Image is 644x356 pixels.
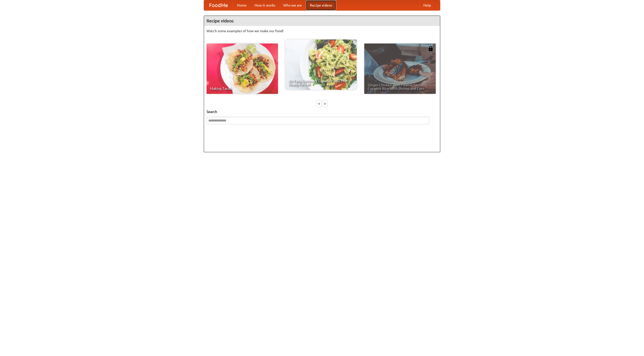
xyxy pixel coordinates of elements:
span: An Easy, Summery Tomato Pasta That's Ready for Fall [289,79,353,86]
a: How it works [251,0,279,10]
a: FoodMe [204,0,233,10]
a: Making Tacos [207,44,278,94]
a: An Easy, Summery Tomato Pasta That's Ready for Fall [285,39,357,90]
a: Who we are [279,0,306,10]
a: Help [419,0,435,10]
div: » [323,100,327,107]
img: 483408.png [428,46,433,51]
a: Recipe videos [306,0,336,10]
p: Watch some examples of how we make our food! [207,28,437,33]
a: Home [233,0,251,10]
div: « [317,100,321,107]
h4: Recipe videos [204,16,440,26]
h5: Search [207,109,437,114]
span: Making Tacos [210,87,274,90]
